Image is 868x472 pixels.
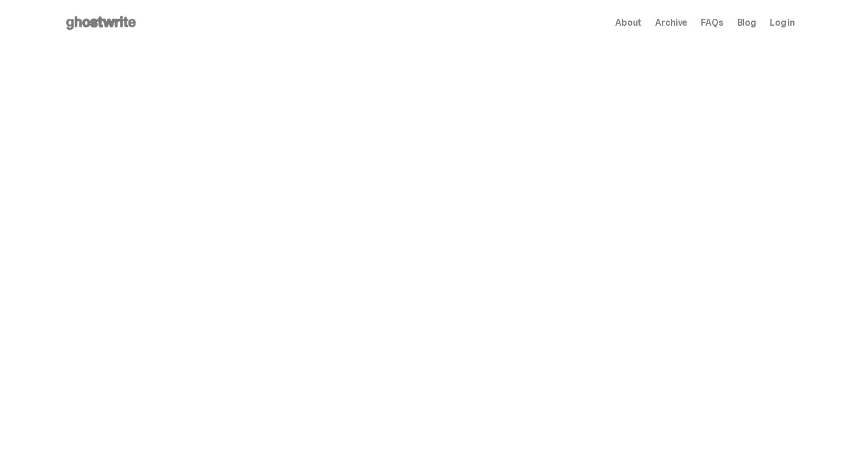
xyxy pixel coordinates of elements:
[737,18,756,27] a: Blog
[701,18,723,27] a: FAQs
[655,18,687,27] a: Archive
[770,18,795,27] a: Log in
[615,18,641,27] a: About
